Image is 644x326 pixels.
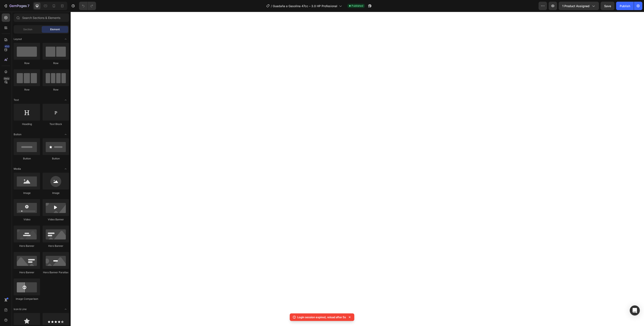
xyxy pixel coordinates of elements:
[43,218,69,221] div: Video Banner
[562,4,589,8] span: 1 product assigned
[79,2,96,10] div: Undo/Redo
[620,4,630,8] div: Publish
[630,305,640,315] div: Open Intercom Messenger
[4,45,10,48] div: 450
[601,2,614,10] button: Save
[3,77,10,80] div: Beta
[14,37,22,41] span: Layout
[43,122,69,126] div: Text Block
[62,36,69,42] span: Toggle open
[43,191,69,195] div: Image
[62,166,69,172] span: Toggle open
[43,61,69,65] div: Row
[14,61,40,65] div: Row
[27,3,29,8] p: 7
[559,2,599,10] button: 1 product assigned
[14,133,21,136] span: Button
[14,297,40,301] div: Image Comparison
[14,218,40,221] div: Video
[14,98,19,102] span: Text
[71,12,644,326] iframe: Design area
[2,2,31,10] button: 7
[50,28,60,31] span: Element
[14,88,40,92] div: Row
[43,88,69,92] div: Row
[14,271,40,274] div: Hero Banner
[604,4,611,8] span: Save
[23,28,32,31] span: Section
[14,244,40,248] div: Hero Banner
[273,4,337,8] span: Guadaña a Gasolina 47cc – 3.0 HP Profesional
[62,131,69,138] span: Toggle open
[14,122,40,126] div: Heading
[43,271,69,274] div: Hero Banner Parallax
[62,306,69,313] span: Toggle open
[14,157,40,160] div: Button
[14,13,69,22] input: Search Sections & Elements
[14,307,27,311] span: Icon & Line
[14,167,21,171] span: Media
[14,191,40,195] div: Image
[616,2,634,10] button: Publish
[271,4,272,8] span: /
[43,244,69,248] div: Hero Banner
[352,4,363,8] span: Published
[43,157,69,160] div: Button
[62,97,69,103] span: Toggle open
[297,315,346,319] p: Login session expired, reload after 5s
